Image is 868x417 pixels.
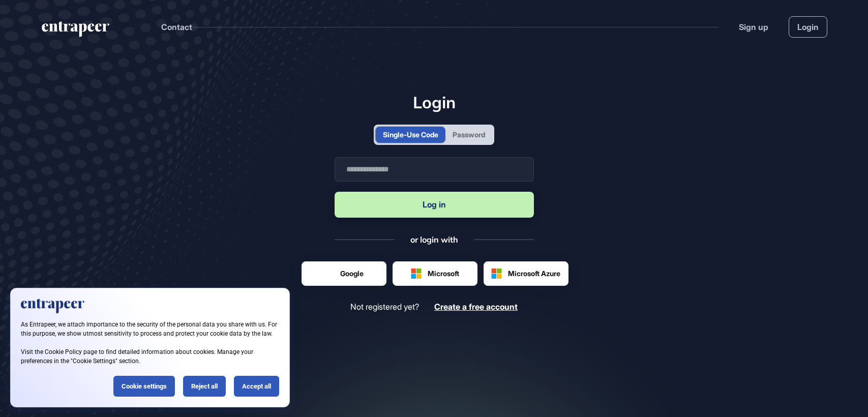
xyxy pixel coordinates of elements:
div: Password [453,129,485,140]
button: Log in [335,192,534,218]
h1: Login [335,93,534,112]
a: Login [789,16,827,38]
span: Not registered yet? [350,302,419,312]
div: or login with [410,234,458,245]
div: Single-Use Code [383,129,438,140]
button: Contact [161,20,192,34]
a: Create a free account [434,302,518,312]
a: entrapeer-logo [41,21,110,41]
a: Sign up [739,21,768,33]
